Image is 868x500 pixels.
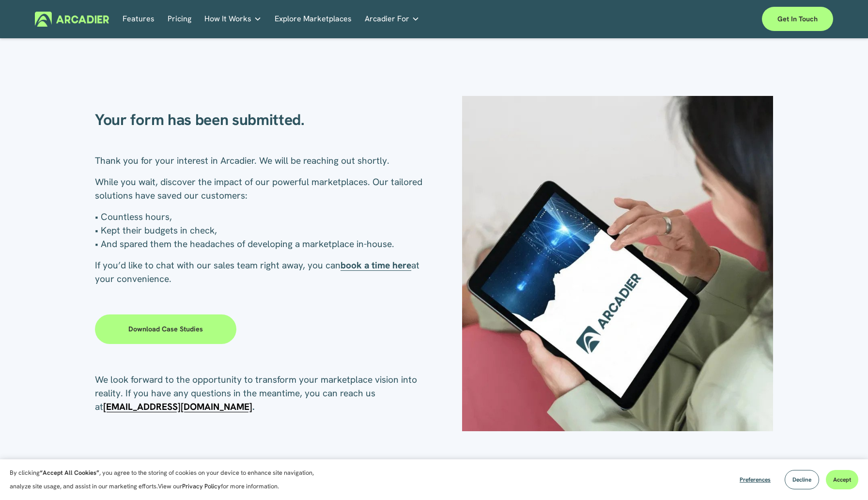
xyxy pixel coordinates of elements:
[95,175,434,203] p: While you wait, discover the impact of our powerful marketplaces. Our tailored solutions have sav...
[204,12,262,27] a: folder dropdown
[341,259,411,271] a: book a time here
[35,12,109,27] img: Arcadier
[826,470,858,489] button: Accept
[123,12,155,27] a: Features
[833,476,851,484] span: Accept
[95,154,434,168] p: Thank you for your interest in Arcadier. We will be reaching out shortly.
[275,12,352,27] a: Explore Marketplaces
[10,466,325,493] p: By clicking , you agree to the storing of cookies on your device to enhance site navigation, anal...
[732,470,778,489] button: Preferences
[740,476,771,484] span: Preferences
[95,314,236,344] a: Download case studies
[182,482,221,490] a: Privacy Policy
[95,259,434,286] p: If you’d like to chat with our sales team right away, you can at your convenience.
[785,470,819,489] button: Decline
[95,373,434,414] p: We look forward to the opportunity to transform your marketplace vision into reality. If you have...
[365,12,419,27] a: folder dropdown
[168,12,191,27] a: Pricing
[95,109,305,130] strong: Your form has been submitted.
[365,12,409,26] span: Arcadier For
[252,401,255,413] strong: .
[103,401,252,413] a: [EMAIL_ADDRESS][DOMAIN_NAME]
[40,469,99,477] strong: “Accept All Cookies”
[762,7,833,31] a: Get in touch
[95,210,434,251] p: • Countless hours, • Kept their budgets in check, • And spared them the headaches of developing a...
[792,476,811,484] span: Decline
[204,12,251,26] span: How It Works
